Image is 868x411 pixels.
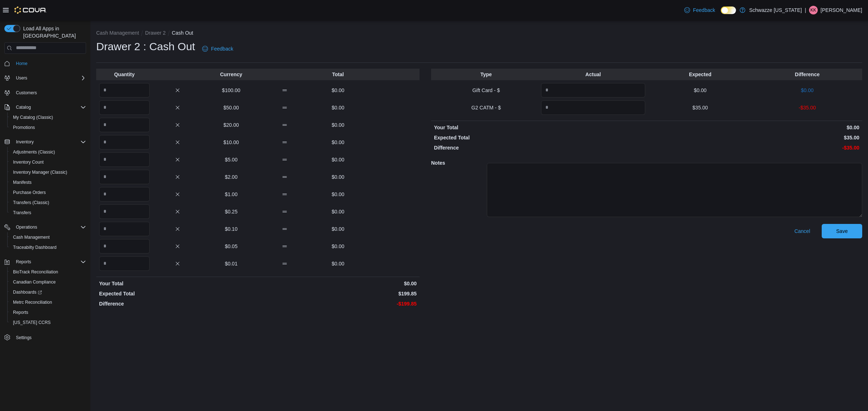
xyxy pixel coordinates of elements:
p: $0.00 [648,124,859,131]
span: [US_STATE] CCRS [13,320,51,325]
p: Actual [541,71,645,78]
a: Dashboards [7,287,89,297]
p: Total [313,71,363,78]
span: Adjustments (Classic) [13,149,55,155]
p: -$35.00 [755,104,859,111]
span: Traceabilty Dashboard [10,243,86,252]
button: Catalog [1,102,89,112]
p: Quantity [99,71,150,78]
span: Purchase Orders [13,190,46,195]
span: Home [13,59,86,68]
span: Inventory Manager (Classic) [13,169,67,175]
p: $0.00 [313,104,363,111]
a: Cash Management [10,233,52,242]
p: Difference [434,144,645,151]
p: $0.00 [313,260,363,267]
nav: Complex example [4,55,86,362]
a: Feedback [199,42,236,56]
span: Dashboards [10,288,86,297]
a: BioTrack Reconciliation [10,268,61,276]
p: $0.00 [313,208,363,215]
p: Expected Total [434,134,645,141]
span: Inventory [16,139,34,145]
span: Promotions [10,123,86,132]
div: Kyle Krueger [809,6,818,14]
a: Home [13,59,30,68]
span: Washington CCRS [10,318,86,327]
input: Quantity [99,83,150,98]
img: Cova [14,7,47,14]
span: My Catalog (Classic) [13,114,53,120]
button: Inventory Count [7,157,89,167]
button: Cash Management [96,30,139,36]
span: Save [836,228,848,235]
p: $0.00 [313,191,363,198]
p: Currency [206,71,256,78]
span: BioTrack Reconciliation [10,268,86,276]
span: Operations [13,223,86,232]
span: Customers [13,88,86,97]
p: $50.00 [206,104,256,111]
p: $0.00 [313,121,363,129]
p: $35.00 [648,134,859,141]
span: Purchase Orders [10,188,86,197]
p: $0.00 [648,87,752,94]
a: Metrc Reconciliation [10,298,55,307]
button: Users [13,74,30,82]
button: My Catalog (Classic) [7,112,89,122]
button: Customers [1,87,89,98]
span: Cancel [794,228,810,235]
a: Transfers [10,208,34,217]
span: Transfers [13,210,31,216]
button: Inventory [13,138,37,146]
span: Users [16,75,27,81]
span: Cash Management [10,233,86,242]
span: Transfers [10,208,86,217]
p: | [805,6,806,14]
p: G2 CATM - $ [434,104,538,111]
span: Feedback [211,45,233,52]
a: Customers [13,88,40,97]
p: $0.01 [206,260,256,267]
input: Dark Mode [721,7,736,14]
nav: An example of EuiBreadcrumbs [96,29,862,38]
a: Inventory Manager (Classic) [10,168,70,177]
p: $5.00 [206,156,256,163]
input: Quantity [99,239,150,254]
button: Inventory Manager (Classic) [7,167,89,177]
span: Operations [16,224,37,230]
input: Quantity [99,118,150,132]
p: $0.10 [206,225,256,233]
button: Save [822,224,862,238]
input: Quantity [541,100,645,115]
button: Cash Out [172,30,193,36]
span: Traceabilty Dashboard [13,245,56,250]
p: $0.00 [313,225,363,233]
button: Cancel [791,224,813,238]
button: Purchase Orders [7,187,89,198]
a: Canadian Compliance [10,278,59,286]
p: $0.00 [313,156,363,163]
span: Settings [16,335,31,341]
button: Reports [1,257,89,267]
a: Traceabilty Dashboard [10,243,59,252]
button: [US_STATE] CCRS [7,317,89,328]
p: $20.00 [206,121,256,129]
a: Promotions [10,123,38,132]
button: Catalog [13,103,34,112]
p: $10.00 [206,139,256,146]
input: Quantity [99,187,150,202]
a: Transfers (Classic) [10,198,52,207]
span: Inventory Count [13,159,44,165]
p: $0.25 [206,208,256,215]
span: Reports [13,310,28,315]
span: Customers [16,90,37,96]
button: Reports [7,307,89,317]
a: Adjustments (Classic) [10,148,58,156]
span: Inventory [13,138,86,146]
span: Dashboards [13,289,42,295]
span: Adjustments (Classic) [10,148,86,156]
span: Catalog [13,103,86,112]
p: $35.00 [648,104,752,111]
span: Cash Management [13,234,50,240]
